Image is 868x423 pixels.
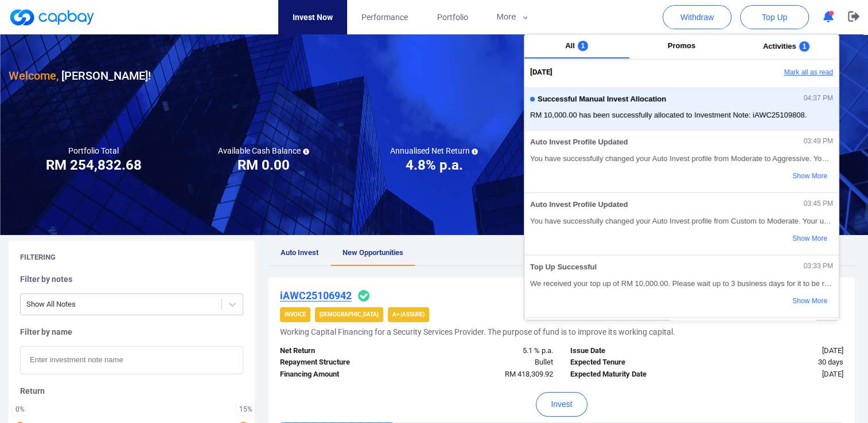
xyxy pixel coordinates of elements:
h5: Filter by notes [20,274,243,284]
h5: Return [20,386,243,396]
button: Show More [742,292,833,311]
div: Expected Tenure [562,357,707,369]
strong: Invoice [285,311,306,318]
h5: Annualised Net Return [390,146,478,156]
button: Invest [536,392,587,417]
button: Activities1 [734,34,839,58]
span: RM 10,000.00 has been successfully allocated to Investment Note: iAWC25109808. [530,109,833,121]
span: Top Up [762,11,787,23]
span: You have successfully changed your Auto Invest profile from Custom to Moderate. Your updated profile [530,216,833,227]
span: Auto Invest Profile Updated [530,201,628,209]
span: All [565,41,575,50]
strong: [DEMOGRAPHIC_DATA] [320,311,379,318]
div: 30 days [707,357,852,369]
h5: Available Cash Balance [218,146,309,156]
h3: RM 254,832.68 [46,156,142,174]
span: 03:45 PM [804,200,833,208]
button: Successful Manual Invest Allocation04:37 PMRM 10,000.00 has been successfully allocated to Invest... [524,87,839,130]
button: New Note(s) Just Launched12:32 PMHi, we have just launched some new opportunities. [524,318,839,361]
span: [DATE] [530,66,552,79]
span: 1 [799,41,810,52]
button: Auto Invest Profile Updated03:49 PMYou have successfully changed your Auto Invest profile from Mo... [524,130,839,193]
span: Top Up Successful [530,263,597,272]
div: 15 % [239,406,252,413]
div: Repayment Structure [271,357,417,369]
button: Mark all as read [715,63,839,83]
input: Enter investment note name [20,346,243,374]
span: 03:33 PM [804,263,833,271]
span: New Opportunities [342,248,403,257]
span: Auto Invest Profile Updated [530,138,628,147]
div: Net Return [271,345,417,357]
div: Financing Amount [271,369,417,381]
div: [DATE] [707,345,852,357]
h3: [PERSON_NAME] ! [9,66,151,85]
div: [DATE] [707,369,852,381]
h3: 4.8% p.a. [405,156,462,174]
span: RM 418,309.92 [505,370,553,378]
span: 04:37 PM [804,95,833,103]
button: All1 [524,34,629,58]
div: Expected Maturity Date [562,369,707,381]
h5: Filtering [20,252,56,263]
strong: A+ (Assure) [392,311,425,318]
span: Auto Invest [281,248,318,257]
button: Auto Invest Profile Updated03:45 PMYou have successfully changed your Auto Invest profile from Cu... [524,193,839,255]
span: 03:49 PM [804,138,833,146]
span: 1 [578,41,589,51]
span: Activities [763,42,796,50]
div: 5.1 % p.a. [417,345,562,357]
span: We received your top up of RM 10,000.00. Please wait up to 3 business days for it to be reflected in [530,278,833,289]
span: Portfolio [437,11,468,23]
u: iAWC25106942 [280,289,352,301]
span: Welcome, [9,69,59,83]
span: Promos [668,41,695,50]
h5: Working Capital Financing for a Security Services Provider. The purpose of fund is to improve its... [280,327,675,337]
button: Show More [742,229,833,249]
button: Withdraw [663,5,731,29]
span: You have successfully changed your Auto Invest profile from Moderate to Aggressive. Your updated pro [530,153,833,164]
span: Performance [361,11,408,23]
button: Top Up [740,5,809,29]
div: 0 % [14,406,26,413]
button: Promos [629,34,734,58]
span: Successful Manual Invest Allocation [538,95,666,104]
h5: Portfolio Total [68,146,119,156]
h3: RM 0.00 [238,156,290,174]
div: Bullet [417,357,562,369]
h5: Filter by name [20,327,243,337]
button: Show More [742,167,833,186]
button: Top Up Successful03:33 PMWe received your top up of RM 10,000.00. Please wait up to 3 business da... [524,255,839,318]
div: Issue Date [562,345,707,357]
